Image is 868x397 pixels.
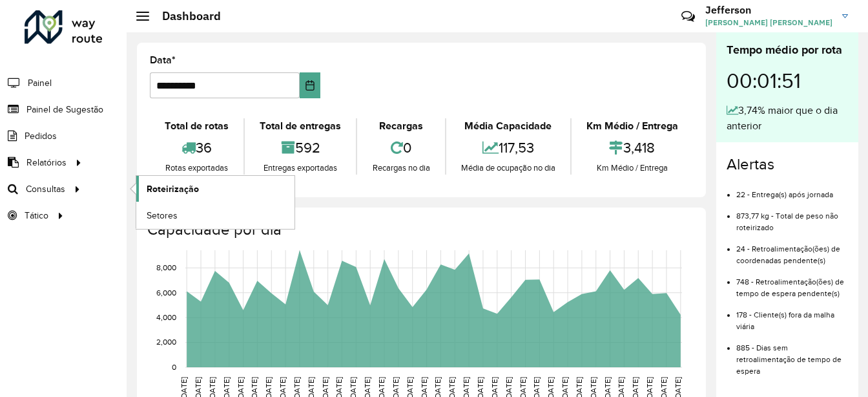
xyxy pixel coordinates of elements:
[575,162,690,175] div: Km Médio / Entrega
[705,17,832,28] span: [PERSON_NAME] [PERSON_NAME]
[156,263,176,272] text: 8,000
[727,103,848,134] div: 3,74% maior que o dia anterior
[736,266,848,299] li: 748 - Retroalimentação(ões) de tempo de espera pendente(s)
[248,134,353,162] div: 592
[360,162,441,175] div: Recargas no dia
[736,332,848,377] li: 885 - Dias sem retroalimentação de tempo de espera
[172,363,176,371] text: 0
[149,9,221,23] h2: Dashboard
[156,288,176,297] text: 6,000
[153,162,240,175] div: Rotas exportadas
[153,118,240,134] div: Total de rotas
[25,129,57,143] span: Pedidos
[25,209,48,222] span: Tático
[26,182,65,196] span: Consultas
[147,220,693,239] h4: Capacidade por dia
[727,41,848,59] div: Tempo médio por rota
[26,156,67,169] span: Relatórios
[28,76,52,90] span: Painel
[248,118,353,134] div: Total de entregas
[736,200,848,233] li: 873,77 kg - Total de peso não roteirizado
[449,162,567,175] div: Média de ocupação no dia
[736,299,848,332] li: 178 - Cliente(s) fora da malha viária
[736,233,848,266] li: 24 - Retroalimentação(ões) de coordenadas pendente(s)
[156,338,176,347] text: 2,000
[360,134,441,162] div: 0
[26,103,103,116] span: Painel de Sugestão
[360,118,441,134] div: Recargas
[449,118,567,134] div: Média Capacidade
[147,182,199,196] span: Roteirização
[449,134,567,162] div: 117,53
[736,179,848,200] li: 22 - Entrega(s) após jornada
[156,313,176,321] text: 4,000
[575,134,690,162] div: 3,418
[136,176,294,202] a: Roteirização
[705,4,832,16] h3: Jefferson
[575,118,690,134] div: Km Médio / Entrega
[674,3,702,30] a: Contato Rápido
[150,52,176,68] label: Data
[147,209,178,222] span: Setores
[727,155,848,174] h4: Alertas
[300,72,321,98] button: Choose Date
[727,59,848,103] div: 00:01:51
[248,162,353,175] div: Entregas exportadas
[136,202,294,228] a: Setores
[153,134,240,162] div: 36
